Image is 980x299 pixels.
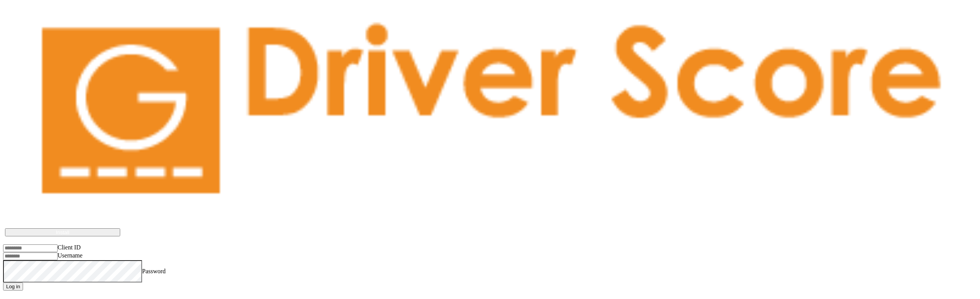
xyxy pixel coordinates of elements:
button: Install [5,228,120,236]
p: Driver Score works best if installed on the device [13,218,967,224]
label: Username [58,252,83,259]
button: Log in [3,282,23,291]
label: Client ID [58,244,81,251]
label: Password [142,268,166,274]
